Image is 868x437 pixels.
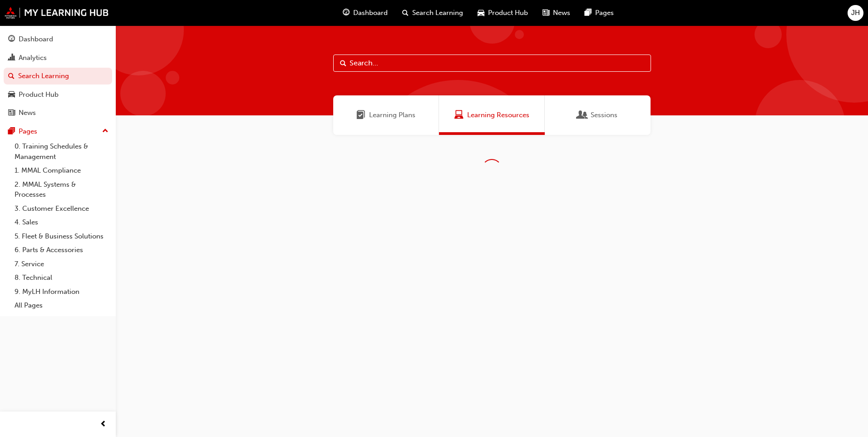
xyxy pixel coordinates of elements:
span: prev-icon [100,419,107,430]
span: Learning Plans [369,110,415,120]
a: Analytics [4,50,112,66]
span: JH [851,8,860,18]
a: Dashboard [4,31,112,48]
div: Dashboard [19,34,53,45]
a: news-iconNews [535,4,577,22]
a: car-iconProduct Hub [470,4,535,22]
span: news-icon [542,7,549,19]
span: Pages [595,8,614,18]
span: chart-icon [8,54,15,62]
div: News [19,108,36,118]
a: 9. MyLH Information [11,285,112,299]
a: 2. MMAL Systems & Processes [11,178,112,202]
span: Product Hub [488,8,528,18]
span: search-icon [8,72,15,80]
div: Product Hub [19,89,59,100]
span: Dashboard [353,8,388,18]
a: Product Hub [4,86,112,103]
span: Search [340,58,346,69]
span: Sessions [591,110,617,120]
span: Learning Resources [454,110,464,120]
a: guage-iconDashboard [335,4,395,22]
a: 6. Parts & Accessories [11,243,112,257]
span: guage-icon [8,35,15,44]
span: News [553,8,570,18]
a: 8. Technical [11,271,112,285]
button: Pages [4,123,112,140]
a: pages-iconPages [577,4,621,22]
button: JH [848,5,863,21]
span: car-icon [8,91,15,99]
span: Learning Plans [356,110,365,120]
button: DashboardAnalyticsSearch LearningProduct HubNews [4,29,112,123]
a: 1. MMAL Compliance [11,164,112,178]
span: car-icon [478,7,484,19]
a: Learning ResourcesLearning Resources [439,95,545,135]
span: Search Learning [412,8,463,18]
span: pages-icon [585,7,592,19]
img: mmal [5,7,109,19]
span: up-icon [102,125,108,137]
a: News [4,104,112,121]
span: news-icon [8,109,15,117]
span: guage-icon [343,7,350,19]
a: 5. Fleet & Business Solutions [11,229,112,243]
a: 7. Service [11,257,112,271]
div: Analytics [19,53,47,63]
a: 0. Training Schedules & Management [11,139,112,164]
a: SessionsSessions [545,95,651,135]
a: Learning PlansLearning Plans [333,95,439,135]
span: Learning Resources [467,110,529,120]
span: Sessions [578,110,587,120]
input: Search... [333,55,651,72]
a: 4. Sales [11,215,112,229]
a: All Pages [11,298,112,313]
a: search-iconSearch Learning [395,4,470,22]
span: search-icon [402,7,409,19]
span: pages-icon [8,128,15,136]
div: Pages [19,126,37,137]
a: Search Learning [4,68,112,84]
a: 3. Customer Excellence [11,202,112,216]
